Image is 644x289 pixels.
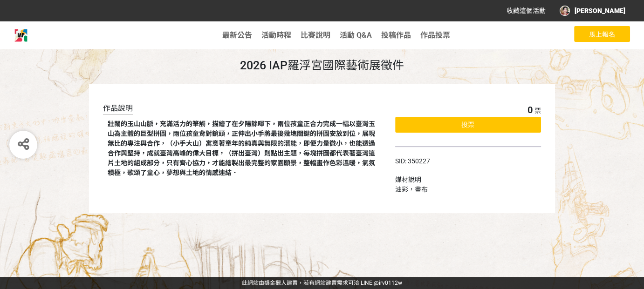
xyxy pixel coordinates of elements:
[574,26,630,42] button: 馬上報名
[301,31,330,40] a: 比賽說明
[420,31,450,40] a: 作品投票
[242,280,402,286] span: 可洽 LINE:
[395,185,541,195] div: 油彩，畫布
[242,280,348,286] a: 此網站由獎金獵人建置，若有網站建置需求
[395,157,430,165] span: SID: 350227
[103,104,133,113] span: 作品說明
[534,107,541,114] span: 票
[222,31,252,40] a: 最新公告
[240,59,404,72] span: 2026 IAP羅浮宮國際藝術展徵件
[395,176,421,183] span: 媒材說明
[589,31,615,38] span: 馬上報名
[261,31,291,40] a: 活動時程
[374,280,402,286] a: @irv0112w
[507,7,546,14] span: 收藏這個活動
[108,119,377,178] div: 壯闊的玉山山脈，充滿活力的筆觸，描繪了在夕陽餘暉下，兩位孩童正合力完成一幅以臺灣玉山為主體的巨型拼圖，兩位孩童背對鏡頭，正伸出小手將最後幾塊關鍵的拼圖安放到位，展現無比的專注與合作，（小手大山）...
[14,28,28,42] img: 2026 IAP羅浮宮國際藝術展徵件
[340,31,372,40] a: 活動 Q&A
[381,31,411,40] span: 投稿作品
[528,104,533,115] span: 0
[461,121,474,128] span: 投票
